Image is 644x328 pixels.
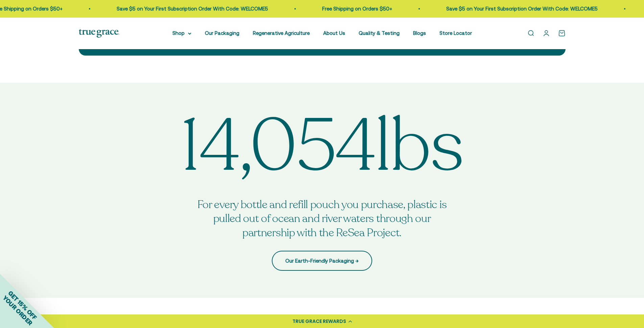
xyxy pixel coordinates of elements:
[253,30,310,36] a: Regenerative Agriculture
[359,30,400,36] a: Quality & Testing
[413,30,426,36] a: Blogs
[442,5,593,13] p: Save $5 on Your First Subscription Order With Code: WELCOME5
[272,251,372,270] a: Our Earth-Friendly Packaging →
[1,294,34,327] span: YOUR ORDER
[292,318,346,325] div: TRUE GRACE REWARDS
[172,29,191,37] summary: Shop
[7,289,38,321] span: GET 15% OFF
[439,30,472,36] a: Store Locator
[205,30,239,36] a: Our Packaging
[181,97,375,196] span: 14,054
[181,97,463,196] span: lbs
[318,6,388,12] a: Free Shipping on Orders $50+
[195,198,449,240] h3: For every bottle and refill pouch you purchase, plastic is pulled out of ocean and river waters t...
[112,5,264,13] p: Save $5 on Your First Subscription Order With Code: WELCOME5
[323,30,345,36] a: About Us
